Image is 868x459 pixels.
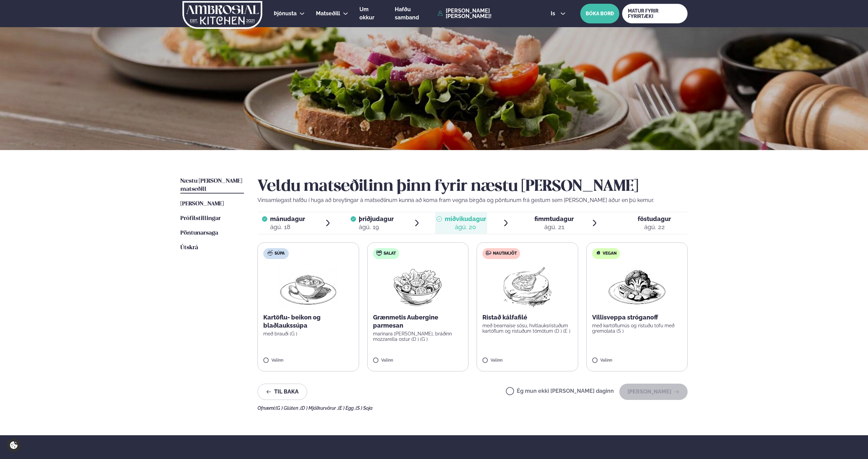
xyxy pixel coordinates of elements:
[258,405,688,411] div: Ofnæmi:
[551,11,557,16] span: is
[445,223,486,231] div: ágú. 20
[384,251,396,256] span: Salat
[180,178,242,192] span: Næstu [PERSON_NAME] matseðill
[607,264,667,308] img: Vegan.png
[373,313,463,330] p: Grænmetis Aubergine parmesan
[359,6,374,21] span: Um okkur
[180,215,221,223] a: Prófílstillingar
[316,10,340,17] span: Matseðill
[356,405,373,411] span: (S ) Soja
[270,223,305,231] div: ágú. 18
[180,244,198,252] a: Útskrá
[316,10,340,18] a: Matseðill
[263,331,353,336] p: með brauði (G )
[438,8,535,19] a: [PERSON_NAME] [PERSON_NAME]!
[359,215,394,222] span: þriðjudagur
[376,250,382,256] img: salad.svg
[274,10,297,18] a: Þjónusta
[267,250,273,256] img: soup.svg
[622,4,688,23] a: MATUR FYRIR FYRIRTÆKI
[180,201,224,207] span: [PERSON_NAME]
[258,177,688,196] h2: Veldu matseðilinn þinn fyrir næstu [PERSON_NAME]
[270,215,305,222] span: mánudagur
[7,438,21,452] a: Cookie settings
[493,251,517,256] span: Nautakjöt
[619,384,688,400] button: [PERSON_NAME]
[482,323,572,334] p: með bearnaise sósu, hvítlauksristuðum kartöflum og ristuðum tómötum (D ) (E )
[388,264,448,308] img: Salad.png
[373,331,463,342] p: marinara [PERSON_NAME], bráðinn mozzarella ostur (D ) (G )
[180,177,244,194] a: Næstu [PERSON_NAME] matseðill
[180,230,218,236] span: Pöntunarsaga
[603,251,617,256] span: Vegan
[580,4,619,23] button: BÓKA BORÐ
[596,250,601,256] img: Vegan.svg
[395,6,419,21] span: Hafðu samband
[180,200,224,208] a: [PERSON_NAME]
[534,215,574,222] span: fimmtudagur
[300,405,338,411] span: (D ) Mjólkurvörur ,
[263,313,353,330] p: Kartöflu- beikon og blaðlaukssúpa
[445,215,486,222] span: miðvikudagur
[486,250,491,256] img: beef.svg
[592,323,682,334] p: með kartöflumús og ristuðu tofu með gremolata (S )
[180,229,218,237] a: Pöntunarsaga
[395,5,434,22] a: Hafðu samband
[592,313,682,322] p: Villisveppa stróganoff
[638,215,671,222] span: föstudagur
[278,264,338,308] img: Soup.png
[258,196,688,204] p: Vinsamlegast hafðu í huga að breytingar á matseðlinum kunna að koma fram vegna birgða og pöntunum...
[359,223,394,231] div: ágú. 19
[180,245,198,251] span: Útskrá
[359,5,384,22] a: Um okkur
[482,313,572,322] p: Ristað kálfafilé
[534,223,574,231] div: ágú. 21
[338,405,356,411] span: (E ) Egg ,
[182,1,263,29] img: logo
[180,216,221,221] span: Prófílstillingar
[276,405,300,411] span: (G ) Glúten ,
[638,223,671,231] div: ágú. 22
[497,264,557,308] img: Lamb-Meat.png
[274,251,285,256] span: Súpa
[258,384,307,400] button: Til baka
[274,10,297,17] span: Þjónusta
[545,11,571,16] button: is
